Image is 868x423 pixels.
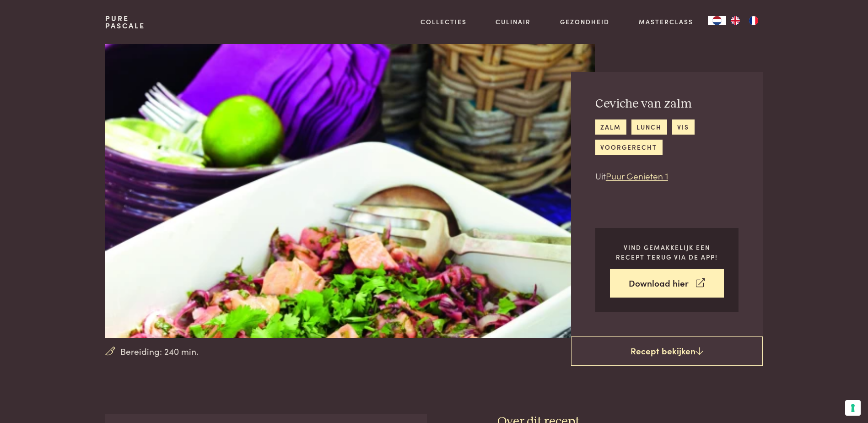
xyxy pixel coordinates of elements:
a: NL [708,16,726,25]
a: zalm [595,119,626,135]
a: vis [672,119,695,135]
p: Vind gemakkelijk een recept terug via de app! [610,243,724,261]
img: Ceviche van zalm [105,44,594,338]
a: PurePascale [105,15,145,29]
a: Gezondheid [560,17,609,27]
a: Masterclass [639,17,693,27]
a: voorgerecht [595,140,663,155]
aside: Language selected: Nederlands [708,16,763,25]
a: Recept bekijken [571,336,763,366]
span: Bereiding: 240 min. [120,345,199,358]
button: Uw voorkeuren voor toestemming voor trackingtechnologieën [845,400,861,416]
a: lunch [631,119,667,135]
ul: Language list [726,16,763,25]
a: FR [744,16,763,25]
div: Language [708,16,726,25]
a: Culinair [496,17,531,27]
h2: Ceviche van zalm [595,96,739,112]
a: Puur Genieten 1 [606,169,668,182]
a: Download hier [610,269,724,298]
a: Collecties [421,17,467,27]
p: Uit [595,169,739,183]
a: EN [726,16,744,25]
